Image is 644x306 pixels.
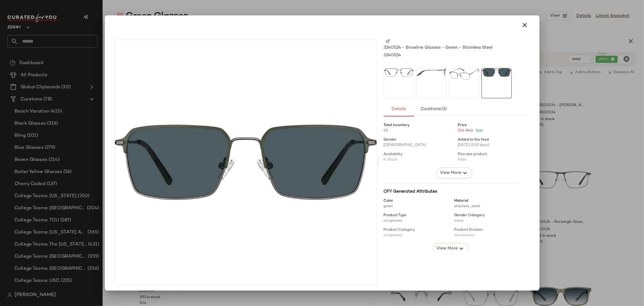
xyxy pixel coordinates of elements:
img: 3240524-eyeglasses-angle-view.jpg [449,68,479,80]
span: View More [440,169,461,177]
span: View More [436,245,458,252]
div: CFY Generated Attributes [384,188,518,195]
span: (3) [441,107,447,112]
button: View More [432,243,469,254]
img: 3240524-eyeglasses-side-view.jpg [417,68,446,76]
img: svg%3e [386,40,390,43]
img: 3240524-eyeglasses-tinted-view.jpg [482,68,511,77]
span: 3240524 - Browline Glasses - Green - Stainless Steel [384,44,493,51]
button: View More [436,168,472,178]
img: 3240524-eyeglasses-tinted-view.jpg [115,125,377,200]
img: 3240524-eyeglasses-front-view.jpg [384,68,414,77]
span: Details [391,107,406,112]
span: Curations [420,107,447,112]
span: 3240524 [384,52,401,58]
